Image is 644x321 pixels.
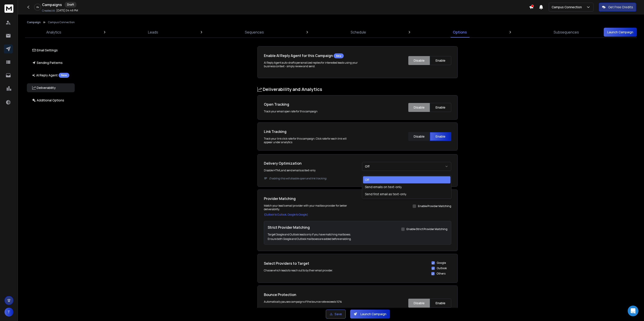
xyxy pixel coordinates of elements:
[27,21,41,24] button: Campaign
[36,6,39,8] p: 0 %
[56,9,78,12] p: [DATE] 04:46 PM
[351,29,366,35] p: Schedule
[365,185,402,189] div: Send emails on text-only
[365,178,369,182] div: Off
[453,29,467,35] p: Options
[46,29,61,35] p: Analytics
[148,29,158,35] p: Leads
[365,192,406,196] div: Send first email as text-only
[628,306,638,316] div: Open Intercom Messenger
[245,29,264,35] p: Sequences
[42,9,55,13] p: Created At:
[32,48,58,52] p: Email Settings
[65,2,76,8] div: Draft
[554,29,579,35] p: Subsequences
[608,5,633,9] p: Get Free Credits
[48,21,75,24] p: Campus Connection
[552,5,584,9] p: Campus Connection
[42,2,62,7] h1: Campaigns
[604,28,637,37] button: Launch Campaign
[4,308,13,317] span: T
